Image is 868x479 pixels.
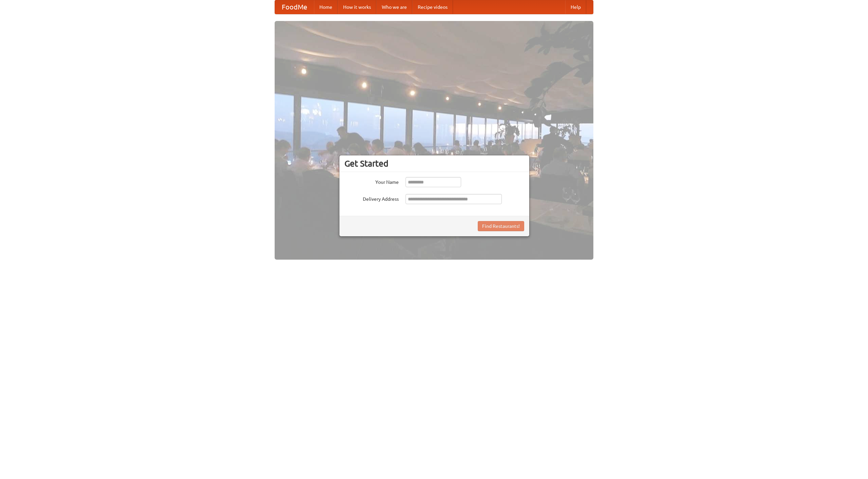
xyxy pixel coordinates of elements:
label: Delivery Address [344,194,399,202]
a: FoodMe [275,0,314,14]
button: Find Restaurants! [478,221,524,231]
a: Recipe videos [412,0,453,14]
a: Who we are [376,0,412,14]
a: Home [314,0,338,14]
a: Help [565,0,586,14]
a: How it works [338,0,376,14]
label: Your Name [344,177,399,186]
h3: Get Started [344,158,524,169]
